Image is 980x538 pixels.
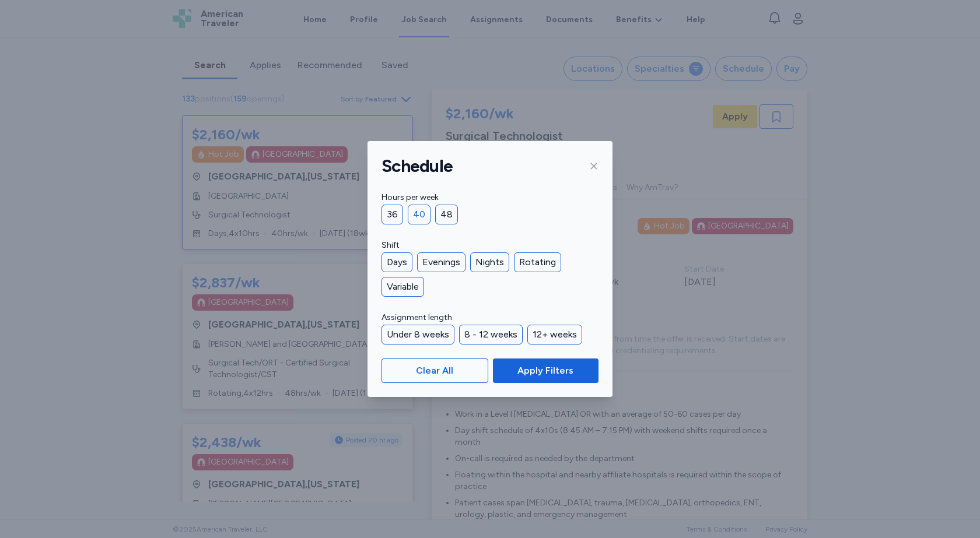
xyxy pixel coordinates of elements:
div: Nights [470,252,509,272]
h1: Schedule [381,155,453,177]
div: 40 [408,205,430,224]
button: Clear All [381,358,488,383]
div: 48 [435,205,458,224]
div: Variable [381,277,424,297]
div: Rotating [514,252,561,272]
label: Shift [381,238,598,252]
label: Hours per week [381,191,598,205]
div: Under 8 weeks [381,325,454,344]
span: Apply Filters [517,364,573,378]
label: Assignment length [381,311,598,325]
div: Days [381,252,412,272]
div: Evenings [417,252,466,272]
div: 8 - 12 weeks [459,325,523,344]
div: 12+ weeks [527,325,582,344]
div: 36 [381,205,403,224]
span: Clear All [416,364,453,378]
button: Apply Filters [493,358,598,383]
